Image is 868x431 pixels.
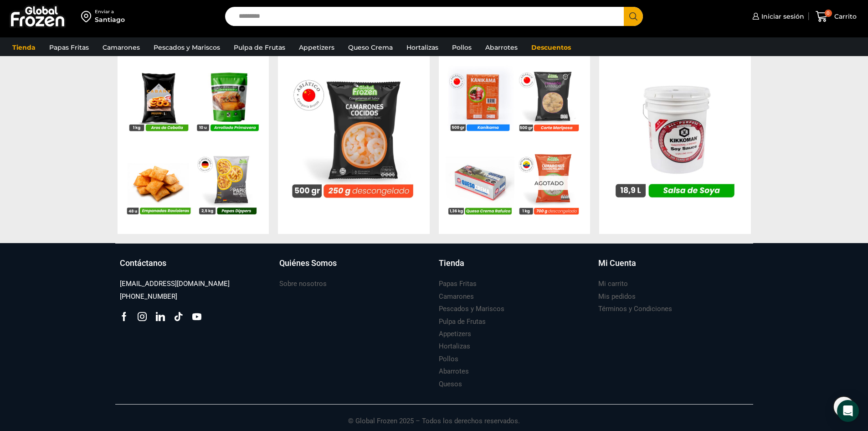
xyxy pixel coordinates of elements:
[598,257,636,269] h3: Mi Cuenta
[439,353,458,365] a: Pollos
[481,39,522,56] a: Abarrotes
[439,257,589,278] a: Tienda
[120,278,230,290] a: [EMAIL_ADDRESS][DOMAIN_NAME]
[439,316,486,328] a: Pulpa de Frutas
[439,328,471,340] a: Appetizers
[120,257,166,269] h3: Contáctanos
[120,291,177,303] a: [PHONE_NUMBER]
[439,291,474,303] a: Camarones
[837,400,859,422] div: Open Intercom Messenger
[149,39,225,56] a: Pescados y Mariscos
[439,354,458,364] h3: Pollos
[279,279,327,289] h3: Sobre nosotros
[528,176,570,190] p: Agotado
[439,378,462,390] a: Quesos
[598,278,628,290] a: Mi carrito
[294,39,339,56] a: Appetizers
[825,10,832,17] span: 0
[8,39,40,56] a: Tienda
[813,6,859,27] a: 0 Carrito
[439,278,477,290] a: Papas Fritas
[95,9,125,15] div: Enviar a
[229,39,290,56] a: Pulpa de Frutas
[279,257,337,269] h3: Quiénes Somos
[439,365,469,378] a: Abarrotes
[598,257,749,278] a: Mi Cuenta
[81,9,95,24] img: address-field-icon.svg
[120,279,230,289] h3: [EMAIL_ADDRESS][DOMAIN_NAME]
[439,329,471,339] h3: Appetizers
[439,342,470,351] h3: Hortalizas
[279,278,327,290] a: Sobre nosotros
[832,12,857,21] span: Carrito
[439,292,474,301] h3: Camarones
[279,257,430,278] a: Quiénes Somos
[45,39,93,56] a: Papas Fritas
[598,303,672,315] a: Términos y Condiciones
[115,405,753,426] p: © Global Frozen 2025 – Todos los derechos reservados.
[439,279,477,289] h3: Papas Fritas
[439,317,486,327] h3: Pulpa de Frutas
[402,39,443,56] a: Hortalizas
[598,304,672,314] h3: Términos y Condiciones
[439,340,470,353] a: Hortalizas
[98,39,144,56] a: Camarones
[598,291,636,303] a: Mis pedidos
[120,257,270,278] a: Contáctanos
[624,7,643,26] button: Search button
[598,279,628,289] h3: Mi carrito
[598,292,636,301] h3: Mis pedidos
[447,39,476,56] a: Pollos
[527,39,575,56] a: Descuentos
[95,15,125,24] div: Santiago
[439,304,504,314] h3: Pescados y Mariscos
[439,379,462,389] h3: Quesos
[344,39,397,56] a: Queso Crema
[120,292,177,301] h3: [PHONE_NUMBER]
[750,7,804,26] a: Iniciar sesión
[439,367,469,376] h3: Abarrotes
[759,12,804,21] span: Iniciar sesión
[439,257,464,269] h3: Tienda
[439,303,504,315] a: Pescados y Mariscos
